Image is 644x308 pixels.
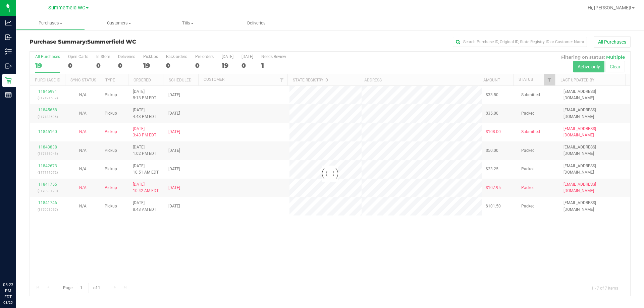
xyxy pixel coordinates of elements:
inline-svg: Inventory [5,48,12,55]
a: Deliveries [222,16,291,30]
inline-svg: Outbound [5,63,12,69]
a: Customers [85,16,154,30]
p: 05:23 PM EDT [3,282,13,300]
span: Deliveries [238,20,275,26]
h3: Purchase Summary: [30,39,230,45]
input: Search Purchase ID, Original ID, State Registry ID or Customer Name... [453,37,587,47]
button: All Purchases [594,36,631,48]
inline-svg: Retail [5,77,12,84]
inline-svg: Inbound [5,34,12,41]
span: Hi, [PERSON_NAME]! [588,5,631,10]
inline-svg: Analytics [5,19,12,26]
iframe: Resource center [7,254,27,274]
span: Tills [154,20,222,26]
a: Purchases [16,16,85,30]
span: Customers [85,20,153,26]
span: Purchases [16,20,85,26]
p: 08/25 [3,300,13,305]
inline-svg: Reports [5,91,12,98]
span: Summerfield WC [48,5,85,11]
a: Tills [154,16,222,30]
span: Summerfield WC [87,39,136,45]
